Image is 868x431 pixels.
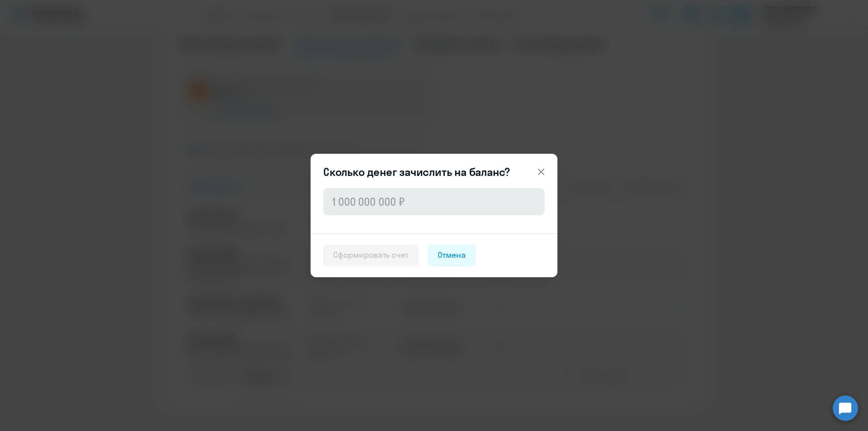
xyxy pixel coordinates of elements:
button: Сформировать счет [323,245,419,266]
div: Отмена [438,249,466,261]
div: Сформировать счет [333,249,409,261]
button: Отмена [428,245,476,266]
header: Сколько денег зачислить на баланс? [311,165,557,179]
input: 1 000 000 000 ₽ [323,188,545,215]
